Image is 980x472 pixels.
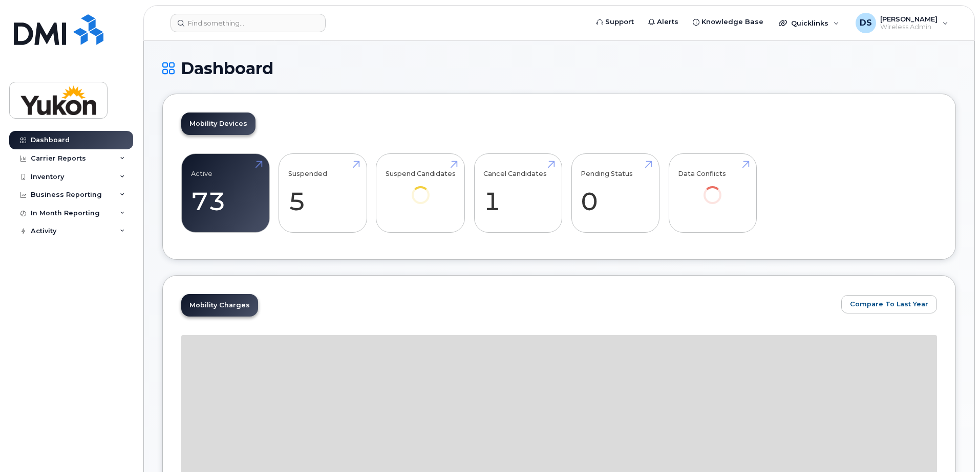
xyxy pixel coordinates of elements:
a: Mobility Devices [181,113,255,135]
button: Compare To Last Year [841,295,937,313]
a: Suspend Candidates [386,160,456,218]
a: Pending Status 0 [581,160,650,227]
a: Active 73 [191,160,260,227]
h1: Dashboard [162,59,956,77]
a: Mobility Charges [181,294,258,317]
span: Compare To Last Year [850,299,928,309]
a: Suspended 5 [288,160,357,227]
a: Cancel Candidates 1 [483,160,552,227]
a: Data Conflicts [678,160,747,218]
